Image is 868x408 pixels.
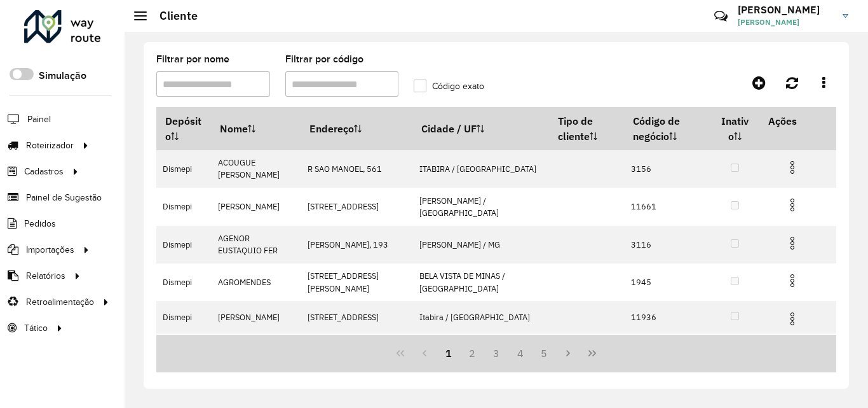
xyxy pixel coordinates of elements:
[624,150,710,188] td: 3156
[39,68,86,83] label: Simulação
[212,108,301,150] th: Nome
[301,188,413,225] td: [STREET_ADDRESS]
[624,108,710,150] th: Código de negócio
[26,269,65,283] span: Relatórios
[147,9,198,23] h2: Cliente
[24,165,64,178] span: Cadastros
[580,341,604,365] button: Last Page
[508,341,532,365] button: 4
[212,301,301,334] td: [PERSON_NAME]
[624,188,710,225] td: 11661
[624,264,710,301] td: 1945
[532,341,557,365] button: 5
[156,264,212,301] td: Dismepi
[212,334,301,371] td: [PERSON_NAME] M
[301,334,413,371] td: [STREET_ADDRESS][PERSON_NAME]
[413,226,550,264] td: [PERSON_NAME] / MG
[413,108,550,150] th: Cidade / UF
[414,80,484,93] label: Código exato
[484,341,508,365] button: 3
[156,301,212,334] td: Dismepi
[413,264,550,301] td: BELA VISTA DE MINAS / [GEOGRAPHIC_DATA]
[707,3,735,30] a: Contato Rápido
[759,108,836,134] th: Ações
[301,226,413,264] td: [PERSON_NAME], 193
[156,334,212,371] td: Dismepi
[24,217,56,230] span: Pedidos
[212,188,301,225] td: [PERSON_NAME]
[24,321,48,335] span: Tático
[738,17,833,28] span: [PERSON_NAME]
[212,264,301,301] td: AGROMENDES
[212,226,301,264] td: AGENOR EUSTAQUIO FER
[26,191,102,204] span: Painel de Sugestão
[413,334,550,371] td: [PERSON_NAME] / MG
[624,301,710,334] td: 11936
[156,226,212,264] td: Dismepi
[156,188,212,225] td: Dismepi
[285,52,363,67] label: Filtrar por código
[301,301,413,334] td: [STREET_ADDRESS]
[301,108,413,150] th: Endereço
[738,4,833,16] h3: [PERSON_NAME]
[301,264,413,301] td: [STREET_ADDRESS][PERSON_NAME]
[26,295,94,309] span: Retroalimentação
[624,226,710,264] td: 3116
[624,334,710,371] td: 2542
[413,188,550,225] td: [PERSON_NAME] / [GEOGRAPHIC_DATA]
[437,341,461,365] button: 1
[212,150,301,188] td: ACOUGUE [PERSON_NAME]
[27,113,51,126] span: Painel
[156,52,229,67] label: Filtrar por nome
[460,341,484,365] button: 2
[549,108,624,150] th: Tipo de cliente
[413,150,550,188] td: ITABIRA / [GEOGRAPHIC_DATA]
[556,341,580,365] button: Next Page
[710,108,759,150] th: Inativo
[156,108,212,150] th: Depósito
[26,243,74,257] span: Importações
[26,139,74,152] span: Roteirizador
[156,150,212,188] td: Dismepi
[301,150,413,188] td: R SAO MANOEL, 561
[413,301,550,334] td: Itabira / [GEOGRAPHIC_DATA]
